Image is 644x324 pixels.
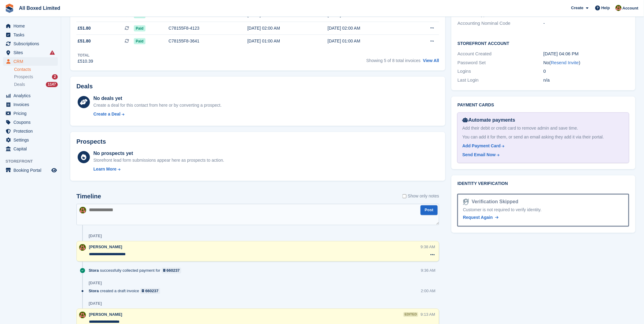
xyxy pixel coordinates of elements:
[551,60,579,65] a: Resend Invite
[78,25,91,31] span: £51.80
[458,77,543,84] div: Last Login
[13,145,50,153] span: Capital
[14,74,33,80] span: Prospects
[3,100,58,109] a: menu
[14,74,58,80] a: Prospects 2
[543,77,629,84] div: n/a
[94,157,224,164] div: Storefront lead form submissions appear here as prospects to action.
[458,182,629,186] h2: Identity verification
[145,288,158,294] div: 660237
[458,40,629,46] h2: Storefront Account
[13,31,50,39] span: Tasks
[3,118,58,127] a: menu
[76,193,101,200] h2: Timeline
[328,38,408,44] div: [DATE] 01:00 AM
[89,288,163,294] div: created a draft invoice
[403,193,407,200] input: Show only notes
[52,74,58,79] div: 2
[543,20,629,27] div: -
[421,288,436,294] div: 2:00 AM
[14,81,58,88] a: Deals 1147
[543,59,629,66] div: No
[162,268,182,274] a: 660237
[5,4,14,13] img: stora-icon-8386f47178a22dfd0bd8f6a31ec36ba5ce8667c1dd55bd0f319d3a0aa187defe.svg
[89,312,122,317] span: [PERSON_NAME]
[50,50,55,55] i: Smart entry sync failures have occurred
[3,91,58,100] a: menu
[13,48,50,57] span: Sites
[13,100,50,109] span: Invoices
[13,91,50,100] span: Analytics
[458,59,543,66] div: Password Set
[78,38,91,44] span: £51.80
[167,268,180,274] div: 660237
[13,109,50,118] span: Pricing
[13,118,50,127] span: Coupons
[463,215,493,220] span: Request Again
[403,312,418,317] div: edited
[89,268,184,274] div: successfully collected payment for
[3,57,58,66] a: menu
[13,57,50,66] span: CRM
[50,167,58,174] a: Preview store
[421,312,435,318] div: 9:13 AM
[17,3,63,13] a: All Boxed Limited
[571,5,583,11] span: Create
[247,38,327,44] div: [DATE] 01:00 AM
[46,82,58,87] div: 1147
[89,281,102,286] div: [DATE]
[89,301,102,306] div: [DATE]
[94,102,222,109] div: Create a deal for this contact from here or by converting a prospect.
[543,50,629,57] div: [DATE] 04:06 PM
[89,268,99,274] span: Stora
[328,25,408,31] div: [DATE] 02:00 AM
[76,83,93,90] h2: Deals
[13,127,50,135] span: Protection
[94,95,222,102] div: No deals yet
[6,158,61,164] span: Storefront
[463,199,469,205] img: Identity Verification Ready
[462,143,622,149] a: Add Payment Card
[458,20,543,27] div: Accounting Nominal Code
[602,5,610,11] span: Help
[78,53,93,58] div: Total
[462,116,624,124] div: Automate payments
[89,245,122,249] span: [PERSON_NAME]
[79,312,86,318] img: Sharon Hawkins
[94,111,222,117] a: Create a Deal
[14,82,25,87] span: Deals
[134,38,145,44] span: Paid
[421,205,438,215] button: Post
[79,207,86,214] img: Sharon Hawkins
[463,207,624,213] div: Customer is not required to verify identity.
[94,166,116,172] div: Learn More
[3,109,58,118] a: menu
[616,5,622,11] img: Sharon Hawkins
[421,268,436,274] div: 9:36 AM
[13,39,50,48] span: Subscriptions
[14,67,58,72] a: Contacts
[13,22,50,30] span: Home
[403,193,439,200] label: Show only notes
[3,136,58,144] a: menu
[13,166,50,175] span: Booking Portal
[134,25,145,31] span: Paid
[462,125,624,131] div: Add their debit or credit card to remove admin and save time.
[79,244,86,251] img: Sharon Hawkins
[3,31,58,39] a: menu
[94,150,224,157] div: No prospects yet
[78,58,93,64] div: £510.39
[94,111,121,117] div: Create a Deal
[89,288,99,294] span: Stora
[3,166,58,175] a: menu
[423,58,439,63] a: View All
[623,5,638,11] span: Account
[94,166,224,172] a: Learn More
[458,103,629,108] h2: Payment cards
[13,136,50,144] span: Settings
[462,143,501,149] div: Add Payment Card
[3,48,58,57] a: menu
[458,50,543,57] div: Account Created
[458,68,543,75] div: Logins
[462,134,624,140] div: You can add it for them, or send an email asking they add it via their portal.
